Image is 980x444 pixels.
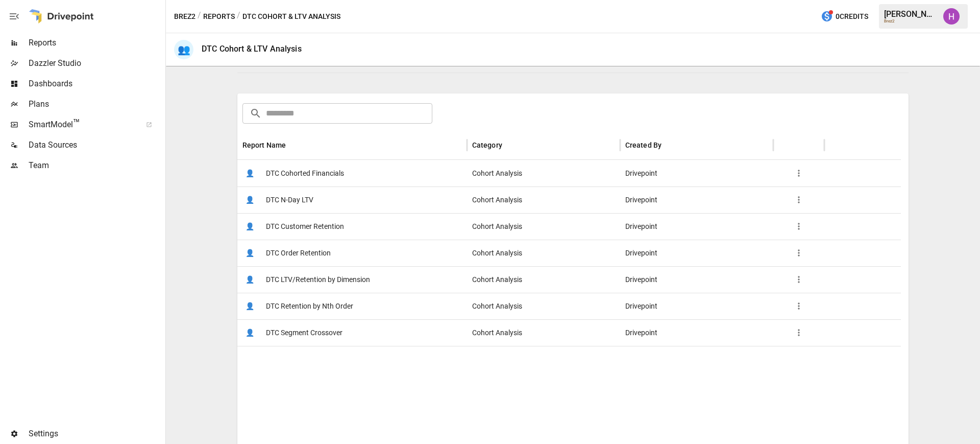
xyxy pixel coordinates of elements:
[467,186,620,213] div: Cohort Analysis
[29,139,163,151] span: Data Sources
[663,138,677,152] button: Sort
[503,138,518,152] button: Sort
[943,8,960,25] img: Harry Antonio
[884,19,937,24] div: Brez2
[817,7,872,26] button: 0Credits
[237,10,240,23] div: /
[266,240,331,266] span: DTC Order Retention
[620,186,773,213] div: Drivepoint
[29,78,163,90] span: Dashboards
[266,267,370,293] span: DTC LTV/Retention by Dimension
[203,10,235,23] button: Reports
[242,325,258,340] span: 👤
[29,57,163,69] span: Dazzler Studio
[29,37,163,49] span: Reports
[467,160,620,186] div: Cohort Analysis
[29,428,163,440] span: Settings
[242,192,258,207] span: 👤
[242,166,258,181] span: 👤
[937,2,966,31] button: Harry Antonio
[620,319,773,346] div: Drivepoint
[242,298,258,314] span: 👤
[620,160,773,186] div: Drivepoint
[620,240,773,266] div: Drivepoint
[29,159,163,172] span: Team
[242,219,258,234] span: 👤
[472,141,502,149] div: Category
[467,293,620,319] div: Cohort Analysis
[620,266,773,293] div: Drivepoint
[202,44,302,54] div: DTC Cohort & LTV Analysis
[29,98,163,110] span: Plans
[266,160,344,186] span: DTC Cohorted Financials
[884,9,937,19] div: [PERSON_NAME]
[620,213,773,240] div: Drivepoint
[174,10,195,23] button: Brez2
[266,187,313,213] span: DTC N-Day LTV
[198,10,201,23] div: /
[625,141,662,149] div: Created By
[467,266,620,293] div: Cohort Analysis
[242,272,258,287] span: 👤
[467,319,620,346] div: Cohort Analysis
[174,40,193,59] div: 👥
[266,320,342,346] span: DTC Segment Crossover
[467,240,620,266] div: Cohort Analysis
[266,293,353,319] span: DTC Retention by Nth Order
[287,138,301,152] button: Sort
[29,119,135,131] span: SmartModel
[242,141,286,149] div: Report Name
[266,214,344,240] span: DTC Customer Retention
[836,10,868,23] span: 0 Credits
[73,117,80,130] span: ™
[242,245,258,261] span: 👤
[620,293,773,319] div: Drivepoint
[467,213,620,240] div: Cohort Analysis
